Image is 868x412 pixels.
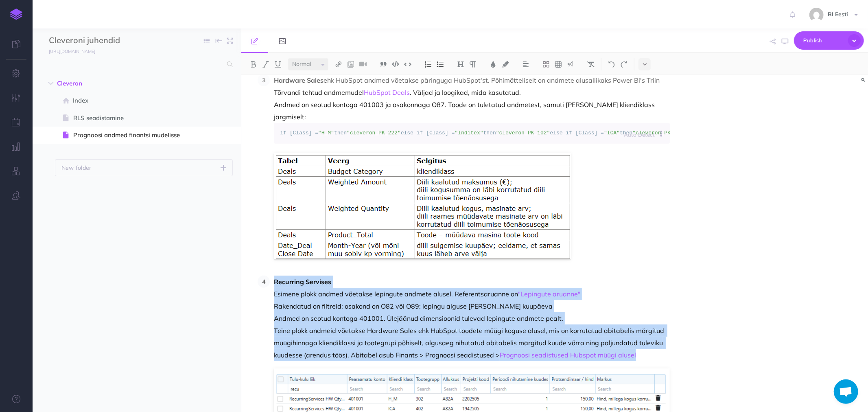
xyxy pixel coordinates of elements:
[262,61,269,68] img: Italic button
[834,379,858,404] div: Avatud vestlus
[550,130,604,136] span: else if [Class] =
[824,11,852,18] span: BI Eesti
[347,130,401,136] span: "cleveron_PK_222"
[334,130,347,136] span: then
[364,88,410,96] a: HubSpot Deals
[274,276,670,361] p: Esimene plokk andmed võetakse lepingute andmete alusel. Referentsaruanne on Rakendatud on filtrei...
[522,61,529,68] img: Alignment dropdown menu button
[587,61,595,68] img: Clear styles button
[437,61,444,68] img: Unordered list button
[280,130,318,136] span: if [Class] =
[809,8,824,22] img: 9862dc5e82047a4d9ba6d08c04ce6da6.jpg
[424,61,432,68] img: Ordered list button
[518,290,580,298] a: "Lepingute aruanne"
[502,61,509,68] img: Text background color button
[457,61,464,68] img: Headings dropdown button
[608,61,615,68] img: Undo
[490,61,497,68] img: Text color button
[624,131,655,138] small: Auto Detect
[359,61,367,68] img: Add video button
[794,31,864,50] button: Publish
[49,57,222,72] input: Search
[318,130,334,136] span: "H_M"
[10,9,22,20] img: logo-mark.svg
[250,61,257,68] img: Bold button
[55,159,233,176] button: New folder
[274,76,324,84] strong: Hardware Sales
[803,34,844,47] span: Publish
[274,74,670,123] p: ehk HubSpot andmed võetakse päringuga HubSpot'st. Põhimõtteliselt on andmete alusallikaks Power B...
[620,130,632,136] span: then
[483,130,496,136] span: then
[73,130,192,140] span: Prognoosi andmed finantsi mudelisse
[567,61,574,68] img: Callout dropdown menu button
[57,79,182,88] span: Cleveron
[656,124,670,143] button: Language
[73,96,192,105] span: Index
[274,153,571,259] img: a3T4AwvZQbBDVD3Zgx7u.png
[604,130,620,136] span: "ICA"
[380,61,387,68] img: Blockquote button
[274,278,331,286] strong: Recurring Servises
[401,130,455,136] span: else if [Class] =
[500,351,636,359] a: Prognoosi seadistused Hubspot müügi alusel
[33,47,103,55] a: [URL][DOMAIN_NAME]
[469,61,477,68] img: Paragraph button
[620,61,627,68] img: Redo
[49,35,144,47] input: Documentation Name
[274,61,282,68] img: Underline button
[555,61,562,68] img: Create table button
[73,113,192,123] span: RLS seadistamine
[404,61,411,67] img: Inline code button
[335,61,342,68] img: Link button
[455,130,483,136] span: "Inditex"
[496,130,550,136] span: "cleveron_PK_102"
[61,163,92,172] p: New folder
[347,61,354,68] img: Add image button
[392,61,399,67] img: Code block button
[49,48,95,54] small: [URL][DOMAIN_NAME]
